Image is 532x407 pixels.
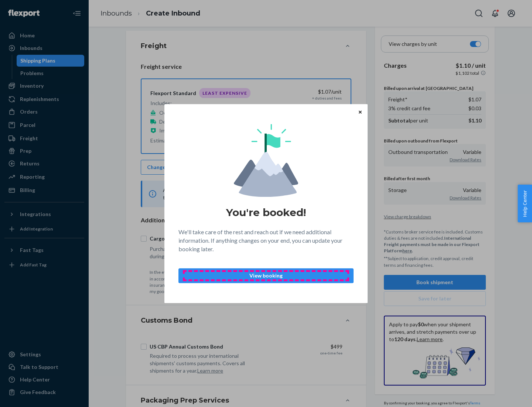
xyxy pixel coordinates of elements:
img: svg+xml,%3Csvg%20viewBox%3D%220%200%20174%20197%22%20fill%3D%22none%22%20xmlns%3D%22http%3A%2F%2F... [234,124,298,197]
p: We'll take care of the rest and reach out if we need additional information. If anything changes ... [178,228,354,253]
h1: You're booked! [226,206,306,219]
button: Close [357,108,364,116]
button: View booking [178,268,354,283]
p: View booking [185,272,347,279]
